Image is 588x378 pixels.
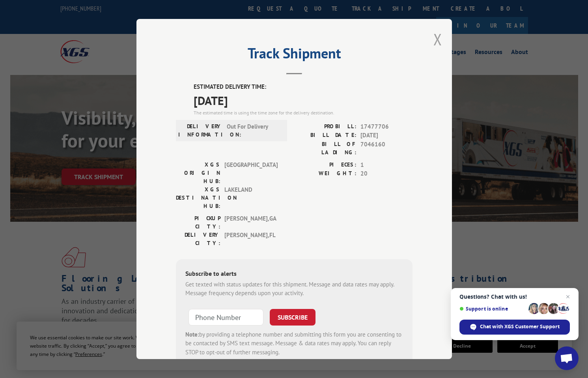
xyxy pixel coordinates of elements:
[294,160,357,169] label: PIECES:
[459,294,570,300] span: Questions? Chat with us!
[178,122,223,138] label: DELIVERY INFORMATION:
[224,230,278,247] span: [PERSON_NAME] , FL
[294,140,357,156] label: BILL OF LADING:
[459,320,570,335] div: Chat with XGS Customer Support
[360,169,413,178] span: 20
[294,131,357,140] label: BILL DATE:
[555,346,579,370] div: Open chat
[360,122,413,131] span: 17477706
[224,214,278,230] span: [PERSON_NAME] , GA
[360,160,413,169] span: 1
[360,131,413,140] span: [DATE]
[224,160,278,185] span: [GEOGRAPHIC_DATA]
[433,29,442,50] button: Close modal
[185,280,403,298] div: Get texted with status updates for this shipment. Message and data rates may apply. Message frequ...
[176,230,220,247] label: DELIVERY CITY:
[294,122,357,131] label: PROBILL:
[194,109,413,116] div: The estimated time is using the time zone for the delivery destination.
[224,185,278,210] span: LAKELAND
[459,306,526,312] span: Support is online
[227,122,280,138] span: Out For Delivery
[185,268,403,280] div: Subscribe to alerts
[176,48,413,63] h2: Track Shipment
[360,140,413,156] span: 7046160
[563,292,573,301] span: Close chat
[194,91,413,109] span: [DATE]
[185,330,403,357] div: by providing a telephone number and submitting this form you are consenting to be contacted by SM...
[194,82,413,92] label: ESTIMATED DELIVERY TIME:
[294,169,357,178] label: WEIGHT:
[176,214,220,230] label: PICKUP CITY:
[270,309,315,325] button: SUBSCRIBE
[176,185,220,210] label: XGS DESTINATION HUB:
[185,330,199,338] strong: Note:
[480,323,560,330] span: Chat with XGS Customer Support
[176,160,220,185] label: XGS ORIGIN HUB:
[189,309,263,325] input: Phone Number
